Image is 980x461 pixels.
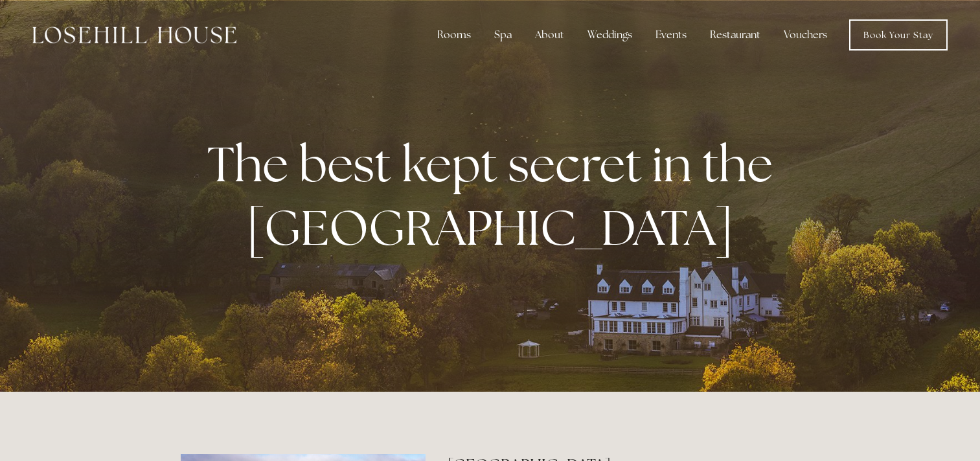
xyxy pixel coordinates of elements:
[577,22,643,48] div: Weddings
[849,19,948,51] a: Book Your Stay
[484,22,522,48] div: Spa
[773,22,838,48] a: Vouchers
[427,22,481,48] div: Rooms
[645,22,697,48] div: Events
[700,22,771,48] div: Restaurant
[525,22,575,48] div: About
[207,132,783,259] strong: The best kept secret in the [GEOGRAPHIC_DATA]
[32,27,236,43] img: Losehill House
